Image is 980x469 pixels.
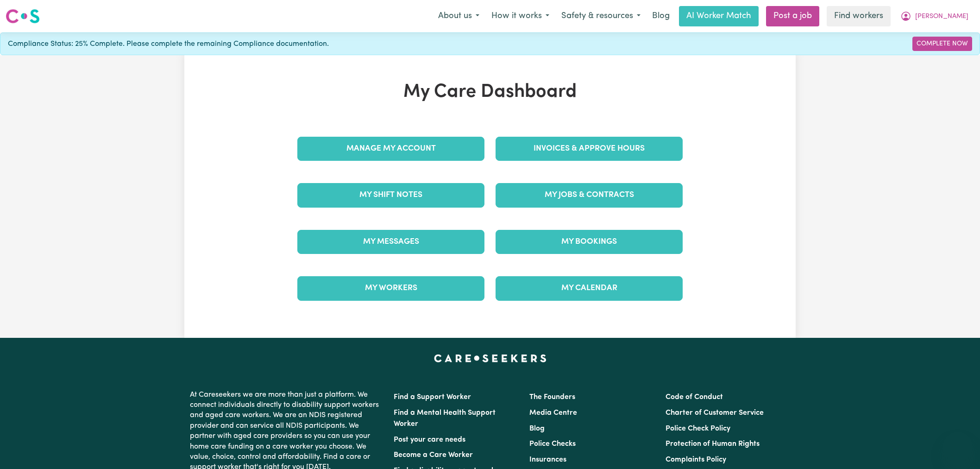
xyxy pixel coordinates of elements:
button: My Account [894,6,974,26]
a: Post your care needs [394,436,465,444]
a: Media Centre [529,409,577,417]
a: My Calendar [496,276,683,300]
iframe: Button to launch messaging window [943,432,973,462]
a: My Messages [297,230,484,254]
a: Find a Support Worker [394,393,471,401]
a: Blog [647,6,675,26]
button: Safety & resources [555,6,647,26]
a: Blog [529,425,545,432]
a: My Jobs & Contracts [496,183,683,207]
a: Police Check Policy [666,425,730,432]
a: Code of Conduct [666,393,723,401]
a: The Founders [529,393,575,401]
a: AI Worker Match [679,6,759,26]
span: [PERSON_NAME] [915,12,968,22]
a: Protection of Human Rights [666,440,760,448]
button: About us [432,6,485,26]
a: Careseekers home page [434,355,547,362]
a: Insurances [529,456,566,463]
a: Complaints Policy [666,456,726,463]
a: Charter of Customer Service [666,409,764,417]
a: Invoices & Approve Hours [496,137,683,161]
a: My Shift Notes [297,183,484,207]
a: Complete Now [912,37,972,51]
img: Careseekers logo [6,8,40,25]
a: Manage My Account [297,137,484,161]
a: My Workers [297,276,484,300]
a: Find workers [827,6,891,26]
a: Find a Mental Health Support Worker [394,409,496,428]
a: Careseekers logo [6,6,40,27]
button: How it works [485,6,555,26]
a: Police Checks [529,440,576,448]
span: Compliance Status: 25% Complete. Please complete the remaining Compliance documentation. [8,38,329,50]
a: Become a Care Worker [394,451,473,459]
h1: My Care Dashboard [292,81,688,103]
a: Post a job [766,6,819,26]
a: My Bookings [496,230,683,254]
